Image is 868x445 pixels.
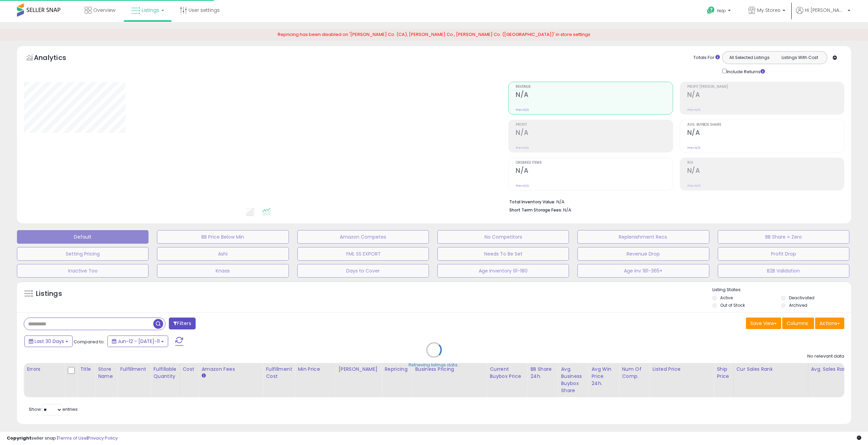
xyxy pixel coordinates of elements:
[774,53,825,62] button: Listings With Cost
[757,7,781,14] span: My Stores
[687,184,701,188] small: Prev: N/A
[88,435,118,441] a: Privacy Policy
[516,123,672,127] span: Profit
[297,230,429,244] button: Amazon Competes
[516,184,529,188] small: Prev: N/A
[17,264,149,278] button: Inactive Too
[687,161,844,165] span: ROI
[509,207,562,213] b: Short Term Storage Fees:
[717,67,773,75] div: Include Returns
[516,91,672,100] h2: N/A
[17,247,149,261] button: Setting Pricing
[509,199,555,205] b: Total Inventory Value:
[7,435,118,442] div: seller snap | |
[693,55,720,61] div: Totals For
[516,167,672,176] h2: N/A
[437,230,569,244] button: No Competitors
[687,108,701,112] small: Prev: N/A
[577,264,709,278] button: Age Inv 181-365+
[297,247,429,261] button: YML SS EXPORT
[577,230,709,244] button: Replenishment Recs.
[157,230,289,244] button: BB Price Below Min
[409,362,459,368] div: Retrieving listings data..
[718,230,849,244] button: BB Share = Zero
[516,85,672,89] span: Revenue
[687,85,844,89] span: Profit [PERSON_NAME]
[437,264,569,278] button: Age Inventory 91-180
[687,129,844,138] h2: N/A
[58,435,87,441] a: Terms of Use
[718,264,849,278] button: B2B Validation
[278,31,590,38] span: Repricing has been disabled on '[PERSON_NAME] Co. (CA), [PERSON_NAME] Co., [PERSON_NAME] Co. ([GE...
[707,6,715,15] i: Get Help
[157,264,289,278] button: Knaas
[516,129,672,138] h2: N/A
[577,247,709,261] button: Revenue Drop
[805,7,846,14] span: Hi [PERSON_NAME]
[717,8,726,14] span: Help
[7,435,32,441] strong: Copyright
[702,1,737,22] a: Help
[563,207,571,213] span: N/A
[509,197,839,205] li: N/A
[437,247,569,261] button: Needs To Be Set
[516,146,529,150] small: Prev: N/A
[157,247,289,261] button: Ashi
[93,7,115,14] span: Overview
[687,91,844,100] h2: N/A
[297,264,429,278] button: Days to Cover
[142,7,159,14] span: Listings
[17,230,149,244] button: Default
[516,161,672,165] span: Ordered Items
[687,146,701,150] small: Prev: N/A
[34,53,79,64] h5: Analytics
[796,7,850,22] a: Hi [PERSON_NAME]
[687,123,844,127] span: Avg. Buybox Share
[724,53,775,62] button: All Selected Listings
[687,167,844,176] h2: N/A
[516,108,529,112] small: Prev: N/A
[718,247,849,261] button: Profit Drop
